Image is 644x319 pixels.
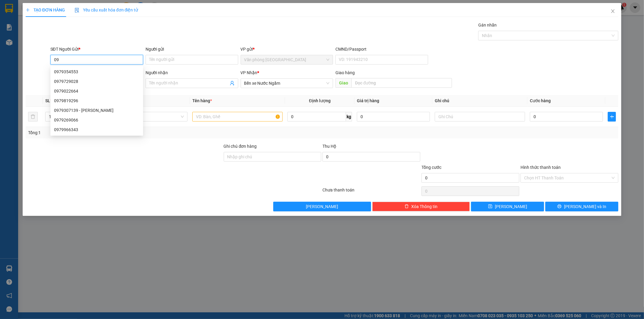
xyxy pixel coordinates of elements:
[357,98,379,103] span: Giá trị hàng
[54,78,139,85] div: 0979729028
[244,79,330,88] span: Bến xe Nước Ngầm
[54,97,139,104] div: 0979819296
[9,33,88,43] li: Hàng hóa niêm phong, nhà xe không chịu trách nhiệm phần hàng bên trong.
[306,203,338,210] span: [PERSON_NAME]
[146,69,238,76] div: Người nhận
[604,3,621,20] button: Close
[50,46,143,52] div: SĐT Người Gửi
[192,98,212,103] span: Tên hàng
[495,203,527,210] span: [PERSON_NAME]
[244,55,330,64] span: Văn phòng Đà Lạt
[372,202,470,211] button: deleteXóa Thông tin
[54,88,139,94] div: 0979022664
[224,152,322,162] input: Ghi chú đơn hàng
[309,98,331,103] span: Định lượng
[75,8,79,13] img: icon
[478,23,497,27] label: Gán nhãn
[488,204,492,209] span: save
[9,22,88,33] li: Hàng hóa không kê khai giá trị, khi thất lạc nhà xe sẽ bồi thường gấp 5 lần giá thu cước phí.
[335,78,351,88] span: Giao
[273,202,371,211] button: [PERSON_NAME]
[146,46,238,52] div: Người gửi
[322,144,336,149] span: Thu Hộ
[26,8,30,12] span: plus
[432,95,527,107] th: Ghi chú
[610,9,615,14] span: close
[50,67,143,77] div: 0979354553
[50,125,143,134] div: 0979966343
[50,106,143,115] div: 0979307139 - Chi Linh
[9,11,88,22] li: Hàng hóa gửi quá 05 ngày không đến nhận nhà xe không chịu trách nhiệm khi thất lạc.
[26,8,65,12] span: TẠO ĐƠN HÀNG
[45,98,50,103] span: SL
[224,144,257,149] label: Ghi chú đơn hàng
[50,115,143,125] div: 0979269066
[335,46,428,52] div: CMND/Passport
[421,165,441,170] span: Tổng cước
[557,204,562,209] span: printer
[608,112,616,122] button: plus
[322,187,421,197] div: Chưa thanh toán
[54,68,139,75] div: 0979354553
[530,98,551,103] span: Cước hàng
[241,70,258,75] span: VP Nhận
[50,96,143,106] div: 0979819296
[435,112,525,122] input: Ghi Chú
[192,112,283,122] input: VD: Bàn, Ghế
[357,112,430,122] input: 0
[50,86,143,96] div: 0979022664
[521,165,561,170] label: Hình thức thanh toán
[230,81,235,86] span: user-add
[564,203,606,210] span: [PERSON_NAME] và In
[405,204,409,209] span: delete
[28,112,38,122] button: delete
[50,77,143,86] div: 0979729028
[75,8,138,12] span: Yêu cầu xuất hóa đơn điện tử
[54,126,139,133] div: 0979966343
[54,117,139,123] div: 0979269066
[471,202,544,211] button: save[PERSON_NAME]
[241,46,333,52] div: VP gửi
[28,129,248,136] div: Tổng: 1
[346,112,352,122] span: kg
[545,202,618,211] button: printer[PERSON_NAME] và In
[411,203,437,210] span: Xóa Thông tin
[335,70,355,75] span: Giao hàng
[54,107,139,114] div: 0979307139 - [PERSON_NAME]
[351,78,452,88] input: Dọc đường
[608,114,616,119] span: plus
